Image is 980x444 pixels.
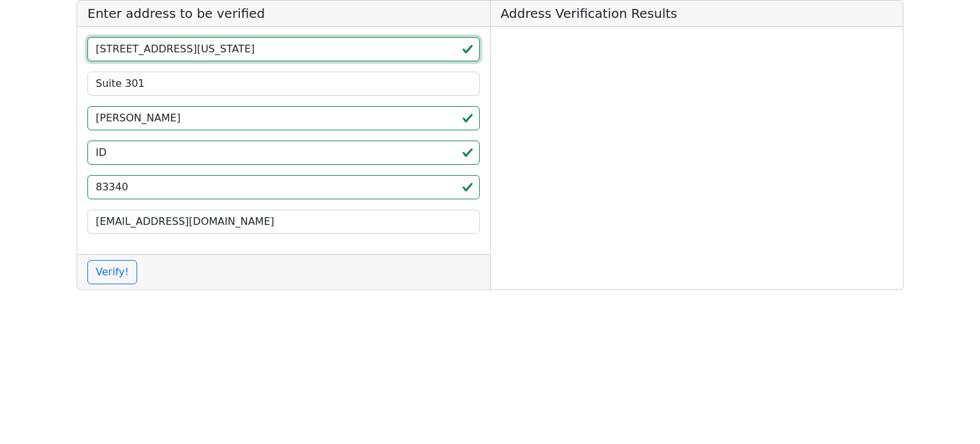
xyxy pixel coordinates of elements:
[87,260,137,284] button: Verify!
[87,72,480,96] input: Street Line 2 (can be empty)
[77,1,490,27] h5: Enter address to be verified
[87,210,480,234] input: Your Email
[87,175,480,199] input: ZIP code 5 or 5+4
[491,1,903,27] h5: Address Verification Results
[87,37,480,61] input: Street Line 1
[87,106,480,130] input: City
[87,141,480,165] input: 2-Letter State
